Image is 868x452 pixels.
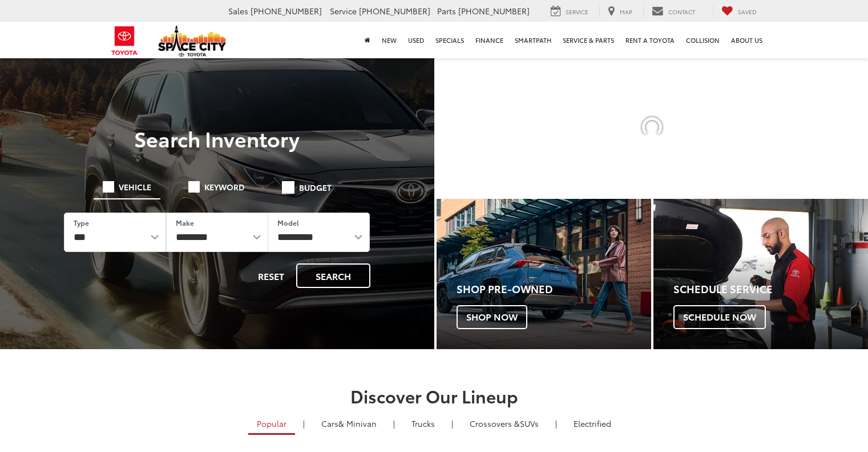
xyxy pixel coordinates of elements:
[557,22,620,58] a: Service & Parts
[296,263,370,288] button: Search
[457,283,651,295] h4: Shop Pre-Owned
[437,5,456,17] span: Parts
[330,5,357,17] span: Service
[461,414,547,433] a: SUVs
[680,22,725,58] a: Collision
[566,7,588,16] span: Service
[48,127,386,150] h3: Search Inventory
[176,218,194,227] label: Make
[620,7,632,16] span: Map
[359,5,430,17] span: [PHONE_NUMBER]
[430,22,470,58] a: Specials
[470,418,520,429] span: Crossovers &
[313,414,385,433] a: Cars
[119,183,151,191] span: Vehicle
[359,22,376,58] a: Home
[653,199,868,349] div: Toyota
[673,283,868,295] h4: Schedule Service
[248,263,294,288] button: Reset
[565,414,620,433] a: Electrified
[437,199,651,349] div: Toyota
[458,5,530,17] span: [PHONE_NUMBER]
[509,22,557,58] a: SmartPath
[251,5,322,17] span: [PHONE_NUMBER]
[390,418,398,429] li: |
[300,418,308,429] li: |
[725,22,768,58] a: About Us
[103,22,146,59] img: Toyota
[299,183,332,191] span: Budget
[338,418,377,429] span: & Minivan
[713,5,765,18] a: My Saved Vehicles
[599,5,641,18] a: Map
[449,418,456,429] li: |
[470,22,509,58] a: Finance
[457,305,527,329] span: Shop Now
[204,183,245,191] span: Keyword
[74,218,89,227] label: Type
[552,418,560,429] li: |
[643,5,704,18] a: Contact
[376,22,402,58] a: New
[248,414,295,435] a: Popular
[668,7,695,16] span: Contact
[620,22,680,58] a: Rent a Toyota
[542,5,597,18] a: Service
[277,218,299,227] label: Model
[738,7,757,16] span: Saved
[653,199,868,349] a: Schedule Service Schedule Now
[228,5,248,17] span: Sales
[158,25,227,57] img: Space City Toyota
[402,22,430,58] a: Used
[673,305,766,329] span: Schedule Now
[403,414,443,433] a: Trucks
[32,386,837,405] h2: Discover Our Lineup
[437,199,651,349] a: Shop Pre-Owned Shop Now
